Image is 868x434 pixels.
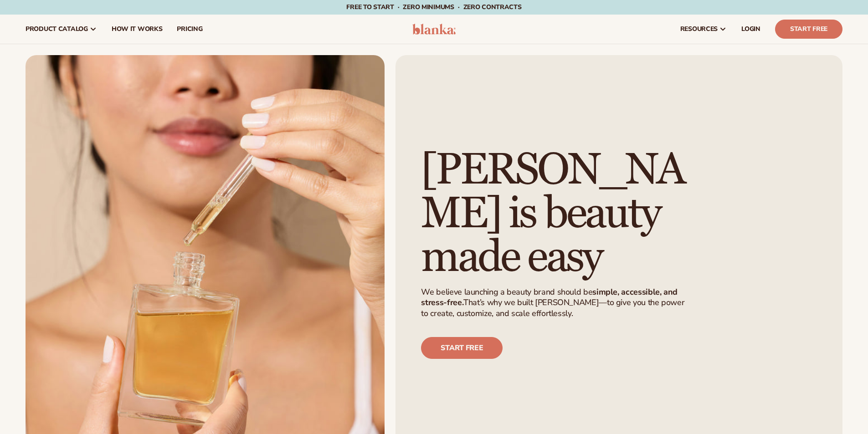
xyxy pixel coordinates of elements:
[112,26,163,33] span: How It Works
[775,20,842,39] a: Start Free
[177,26,202,33] span: pricing
[18,15,104,44] a: product catalog
[421,148,698,280] h1: [PERSON_NAME] is beauty made easy
[26,26,88,33] span: product catalog
[673,15,734,44] a: resources
[421,286,678,308] strong: simple, accessible, and stress-free.
[734,15,768,44] a: LOGIN
[680,26,718,33] span: resources
[104,15,170,44] a: How It Works
[412,24,456,35] img: logo
[421,287,693,319] p: We believe launching a beauty brand should be That’s why we built [PERSON_NAME]—to give you the p...
[346,3,521,11] span: Free to start · ZERO minimums · ZERO contracts
[421,337,503,359] a: Start free
[169,15,210,44] a: pricing
[741,26,760,33] span: LOGIN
